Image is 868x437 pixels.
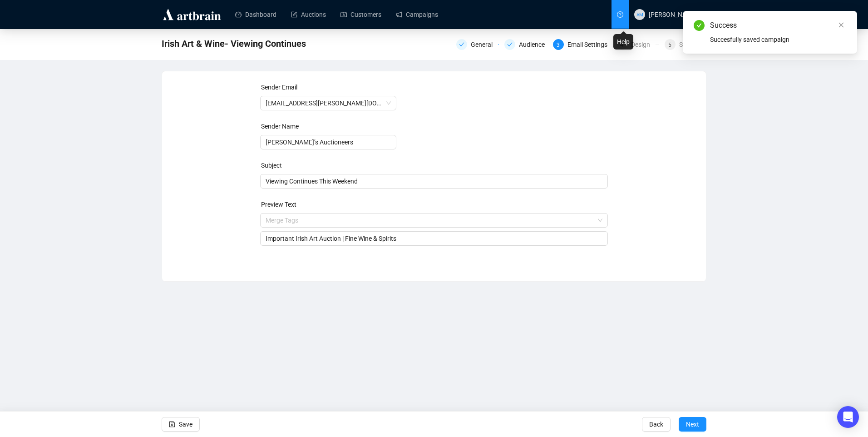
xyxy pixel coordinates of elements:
[679,417,706,432] button: Next
[710,20,846,31] div: Success
[636,10,643,18] span: AM
[617,11,623,18] span: question-circle
[456,39,499,50] div: General
[471,39,498,50] div: General
[694,20,705,31] span: check-circle
[291,3,326,26] a: Auctions
[557,42,560,48] span: 3
[235,3,276,26] a: Dashboard
[613,34,633,50] div: Help
[836,20,846,30] a: Close
[261,123,299,130] label: Sender Name
[162,7,222,22] img: logo
[553,39,611,50] div: 3Email Settings
[504,39,547,50] div: Audience
[169,421,175,427] span: save
[642,417,671,432] button: Back
[396,3,438,26] a: Campaigns
[162,36,306,51] span: Irish Art & Wine- Viewing Continues
[686,412,699,437] span: Next
[649,412,663,437] span: Back
[459,42,464,47] span: check
[838,22,844,28] span: close
[665,39,706,50] div: 5Summary
[710,35,846,45] div: Succesfully saved campaign
[340,3,381,26] a: Customers
[162,417,200,432] button: Save
[266,96,391,110] span: info@adams.ie
[261,84,297,91] label: Sender Email
[679,39,706,50] div: Summary
[631,39,656,50] div: Design
[261,199,609,209] div: Preview Text
[616,39,659,50] div: 4Design
[837,406,859,428] div: Open Intercom Messenger
[668,42,671,48] span: 5
[507,42,513,47] span: check
[179,412,192,437] span: Save
[567,39,613,50] div: Email Settings
[649,11,697,18] span: [PERSON_NAME]
[261,160,609,170] div: Subject
[519,39,550,50] div: Audience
